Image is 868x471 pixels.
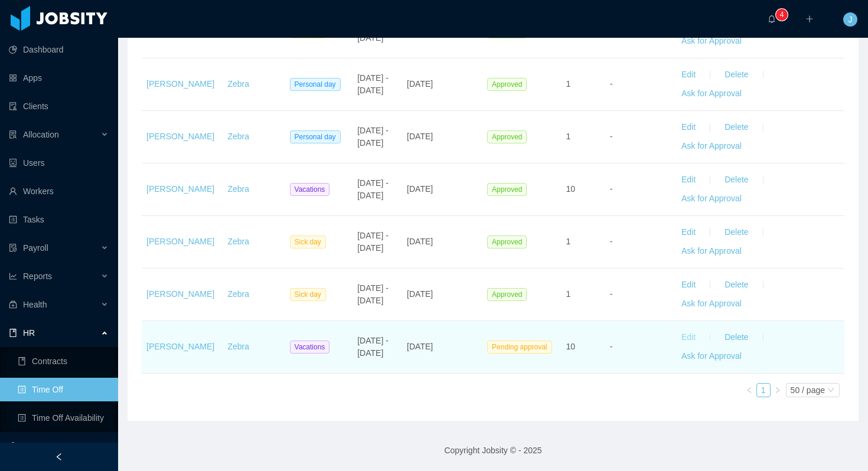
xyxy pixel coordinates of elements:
a: [PERSON_NAME] [146,289,214,299]
i: icon: right [774,387,781,394]
span: 10 [566,342,576,351]
span: 1 [566,237,571,246]
a: Zebra [227,132,249,141]
button: Ask for Approval [672,347,751,366]
button: Delete [715,328,758,347]
span: [DATE] - [DATE] [357,178,389,200]
span: 1 [566,79,571,89]
a: icon: profileTime Off [18,378,109,401]
span: Approved [487,130,527,143]
span: [DATE] [407,289,433,299]
span: - [610,237,613,246]
span: [DATE] [407,237,433,246]
i: icon: medicine-box [9,300,17,309]
span: Personal day [290,78,341,91]
a: icon: profileTime Off Availability [18,406,109,430]
button: Ask for Approval [672,242,751,261]
span: [DATE] [407,132,433,141]
button: Ask for Approval [672,295,751,313]
i: icon: setting [9,442,17,450]
span: [DATE] - [DATE] [357,336,389,358]
span: [DATE] [407,184,433,194]
span: Approved [487,288,527,301]
a: icon: profileTasks [9,208,109,231]
li: Previous Page [742,383,756,397]
a: Zebra [227,289,249,299]
button: Edit [672,223,705,242]
button: Ask for Approval [672,137,751,156]
i: icon: line-chart [9,272,17,280]
i: icon: solution [9,130,17,139]
i: icon: book [9,329,17,337]
a: Zebra [227,79,249,89]
div: 50 / page [791,384,825,397]
a: icon: bookContracts [18,349,109,373]
sup: 4 [776,9,788,21]
span: [DATE] - [DATE] [357,126,389,148]
span: 10 [566,184,576,194]
button: Edit [672,328,705,347]
span: [DATE] [407,79,433,89]
span: Approved [487,183,527,196]
span: [DATE] [407,342,433,351]
span: Vacations [290,183,330,196]
span: Approved [487,78,527,91]
span: - [610,342,613,351]
span: - [610,184,613,194]
span: [DATE] - [DATE] [357,231,389,253]
span: HR [23,328,35,338]
a: [PERSON_NAME] [146,132,214,141]
button: Edit [672,171,705,189]
button: Delete [715,118,758,137]
span: Sick day [290,288,326,301]
button: Ask for Approval [672,189,751,208]
span: - [610,132,613,141]
p: 4 [780,9,784,21]
button: Delete [715,66,758,84]
button: Ask for Approval [672,32,751,51]
button: Delete [715,223,758,242]
span: 1 [566,289,571,299]
i: icon: left [746,387,753,394]
a: [PERSON_NAME] [146,79,214,89]
span: 1 [566,132,571,141]
a: [PERSON_NAME] [146,342,214,351]
button: Edit [672,66,705,84]
button: Ask for Approval [672,84,751,103]
span: [DATE] - [DATE] [357,73,389,95]
i: icon: file-protect [9,244,17,252]
a: icon: userWorkers [9,179,109,203]
a: icon: pie-chartDashboard [9,38,109,61]
button: Edit [672,276,705,295]
a: 1 [757,384,770,397]
a: Zebra [227,237,249,246]
span: [DATE] - [DATE] [357,21,389,42]
span: - [610,289,613,299]
button: Delete [715,276,758,295]
a: icon: robotUsers [9,151,109,175]
span: Sick day [290,235,326,248]
a: [PERSON_NAME] [146,237,214,246]
span: Health [23,300,47,309]
li: 1 [756,383,771,397]
a: [PERSON_NAME] [146,184,214,194]
span: - [610,79,613,89]
span: Pending approval [487,341,552,354]
i: icon: down [827,387,834,395]
span: Configuration [23,441,72,451]
span: [DATE] - [DATE] [357,283,389,305]
li: Next Page [771,383,785,397]
a: icon: auditClients [9,94,109,118]
span: J [849,12,853,27]
span: Approved [487,235,527,248]
a: Zebra [227,184,249,194]
span: Payroll [23,243,48,253]
a: Zebra [227,342,249,351]
span: Personal day [290,130,341,143]
i: icon: plus [805,15,814,23]
button: Edit [672,118,705,137]
span: Vacations [290,341,330,354]
a: icon: appstoreApps [9,66,109,90]
span: Allocation [23,130,59,139]
button: Delete [715,171,758,189]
